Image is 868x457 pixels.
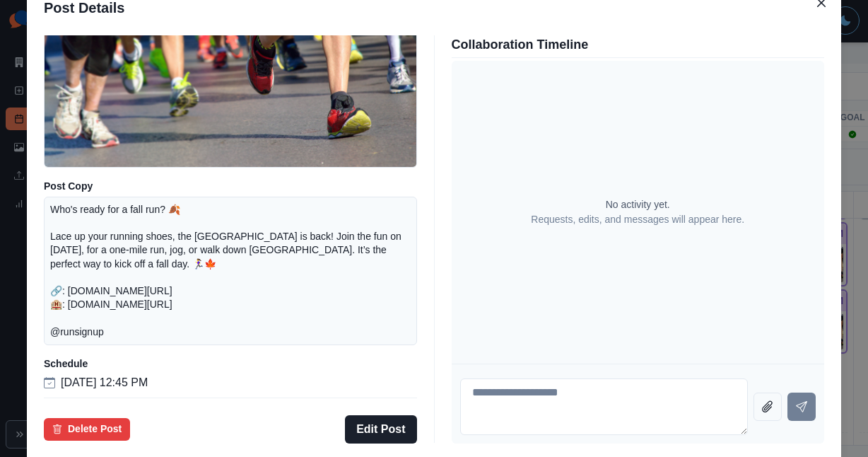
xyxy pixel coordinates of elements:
[44,357,417,371] p: Schedule
[61,374,148,391] p: [DATE] 12:45 PM
[531,212,744,227] p: Requests, edits, and messages will appear here.
[606,197,670,212] p: No activity yet.
[452,35,825,54] p: Collaboration Timeline
[44,179,417,194] p: Post Copy
[753,393,782,421] button: Attach file
[787,393,816,421] button: Send message
[44,418,130,441] button: Delete Post
[50,203,411,340] p: Who's ready for a fall run? 🍂 Lace up your running shoes, the [GEOGRAPHIC_DATA] is back! Join the...
[345,415,416,444] button: Edit Post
